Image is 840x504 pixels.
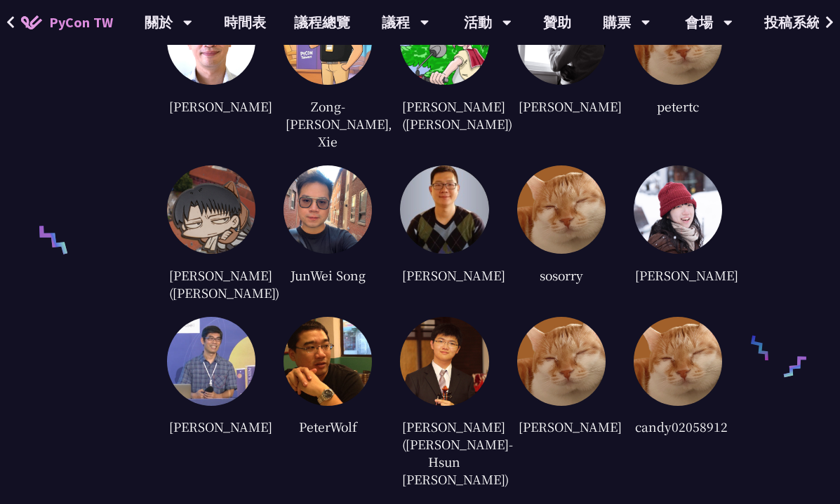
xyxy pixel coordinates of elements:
[284,95,372,151] div: Zong-[PERSON_NAME], Xie
[284,416,372,437] div: PeterWolf
[517,264,606,285] div: sosorry
[49,12,113,33] span: PyCon TW
[634,264,722,285] div: [PERSON_NAME]
[167,416,255,437] div: [PERSON_NAME]
[517,165,606,254] img: default.0dba411.jpg
[167,95,255,116] div: [PERSON_NAME]
[7,5,127,40] a: PyCon TW
[400,95,488,134] div: [PERSON_NAME]([PERSON_NAME])
[167,317,255,405] img: ca361b68c0e016b2f2016b0cb8f298d8.jpg
[284,165,372,254] img: cc92e06fafd13445e6a1d6468371e89a.jpg
[400,317,488,405] img: a9d086477deb5ee7d1da43ccc7d68f28.jpg
[634,317,722,405] img: default.0dba411.jpg
[21,15,42,29] img: Home icon of PyCon TW 2025
[634,165,722,254] img: 666459b874776088829a0fab84ecbfc6.jpg
[167,165,255,254] img: 16744c180418750eaf2695dae6de9abb.jpg
[634,416,722,437] div: candy02058912
[517,95,606,116] div: [PERSON_NAME]
[284,264,372,285] div: JunWei Song
[517,317,606,405] img: default.0dba411.jpg
[400,165,488,254] img: 2fb25c4dbcc2424702df8acae420c189.jpg
[284,317,372,405] img: fc8a005fc59e37cdaca7cf5c044539c8.jpg
[400,416,488,490] div: [PERSON_NAME]([PERSON_NAME]-Hsun [PERSON_NAME])
[400,264,488,285] div: [PERSON_NAME]
[634,95,722,116] div: petertc
[167,264,255,303] div: [PERSON_NAME] ([PERSON_NAME])
[517,416,606,437] div: [PERSON_NAME]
